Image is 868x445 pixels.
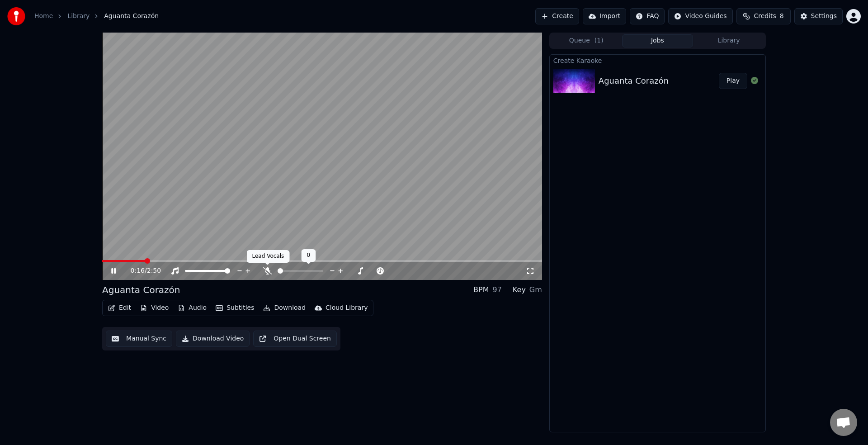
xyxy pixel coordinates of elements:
[104,12,159,21] span: Aguanta Corazón
[754,12,776,21] span: Credits
[811,12,837,21] div: Settings
[34,12,159,21] nav: breadcrumb
[137,302,172,314] button: Video
[174,302,210,314] button: Audio
[176,331,250,347] button: Download Video
[830,409,857,436] div: Open chat
[630,8,665,24] button: FAQ
[535,8,579,24] button: Create
[247,250,290,263] div: Lead Vocals
[131,266,145,275] span: 0:16
[594,36,604,45] span: ( 1 )
[693,34,764,47] button: Library
[253,331,337,347] button: Open Dual Screen
[719,73,747,89] button: Play
[106,331,172,347] button: Manual Sync
[147,266,161,275] span: 2:50
[529,284,542,295] div: Gm
[583,8,626,24] button: Import
[794,8,843,24] button: Settings
[67,12,90,21] a: Library
[668,8,732,24] button: Video Guides
[622,34,693,47] button: Jobs
[212,302,258,314] button: Subtitles
[325,303,368,312] div: Cloud Library
[492,284,501,295] div: 97
[34,12,53,21] a: Home
[102,284,180,296] div: Aguanta Corazón
[473,284,489,295] div: BPM
[550,55,765,66] div: Create Karaoke
[7,7,25,25] img: youka
[104,302,135,314] button: Edit
[259,302,309,314] button: Download
[551,34,622,47] button: Queue
[736,8,791,24] button: Credits8
[302,249,316,262] div: 0
[513,284,526,295] div: Key
[599,75,669,87] div: Aguanta Corazón
[780,12,784,21] span: 8
[131,266,152,275] div: /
